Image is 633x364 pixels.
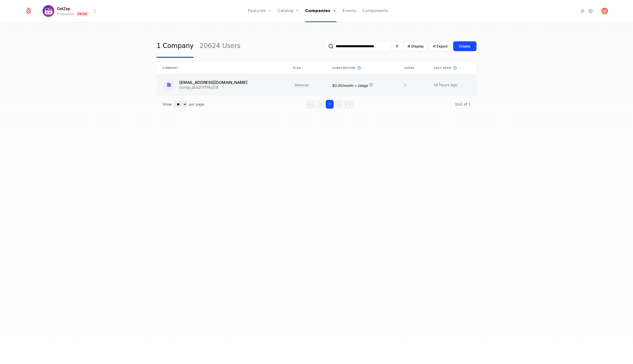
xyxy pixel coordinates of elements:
[332,66,355,70] span: Subscription
[434,66,451,70] span: Last seen
[157,96,477,113] div: Table pagination
[412,44,424,49] span: Display
[189,102,204,107] span: per page
[43,5,54,17] img: GetZep
[459,44,470,49] div: Create
[163,102,172,107] span: Show
[317,100,325,109] button: Go to previous page
[404,41,427,51] button: Display
[76,12,89,16] span: Prod
[587,8,593,14] a: Settings
[429,41,451,51] button: Export
[343,100,354,109] button: Go to last page
[453,41,477,51] button: Create
[174,101,187,107] select: Select page size
[157,62,287,74] th: Company
[455,102,468,106] span: 1 to 1 of
[57,12,74,16] div: Production
[601,8,608,15] button: Open user button
[580,8,586,14] a: Integrations
[398,62,428,74] th: Users
[44,6,98,16] button: Select environment
[57,6,70,12] span: GetZep
[335,100,342,109] button: Go to next page
[200,35,240,58] a: 20624 Users
[287,62,326,74] th: Plan
[437,44,448,49] span: Export
[601,8,608,15] img: Paul Paliychuk
[455,102,470,106] span: 1
[306,100,316,109] button: Go to first page
[326,100,334,109] button: Go to page 1
[306,100,354,109] div: Page navigation
[392,42,402,51] button: Filter options
[157,35,194,58] a: 1 Company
